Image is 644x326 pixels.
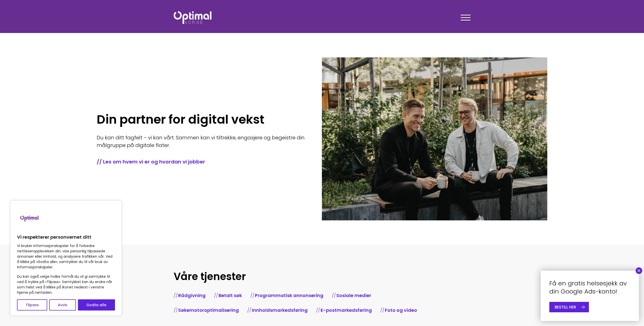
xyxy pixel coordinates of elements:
[321,307,372,313] a: E-postmarkedsføring
[385,307,417,313] a: Foto og video
[174,11,211,24] img: Optimal Norge
[17,206,42,231] img: Brand logo
[97,112,307,127] h1: Din partner for digital vekst
[78,299,115,311] button: Godta alle
[17,274,115,295] p: Du kan også velge hvilke formål du vil gi samtykke til ved å trykke på «Tilpass». Samtykket kan d...
[97,158,307,165] a: // Les om hvem vi er og hvordan vi jobber
[219,292,242,299] a: Betalt søk
[17,234,115,240] p: Vi respekterer personvernet ditt
[255,292,323,299] a: Programmatisk annonsering
[178,307,239,313] a: Søkemotoroptimalisering
[636,267,642,274] button: Close
[549,279,630,295] h4: Få en gratis helsesjekk av din Google Ads-konto!
[549,302,589,312] a: BESTILL HER
[49,299,76,311] button: Avvis
[336,292,371,299] a: Sosiale medier
[97,134,307,149] p: Du kan ditt fagfelt – vi kan vårt. Sammen kan vi tiltrekke, engasjere og begeistre din målgruppe ...
[252,307,308,313] a: Innholdsmarkedsføring
[174,270,471,283] h2: Våre tjenester
[10,200,122,316] div: Vi respekterer personvernet ditt
[178,292,206,299] a: Rådgivning
[17,243,115,270] p: Vi bruker informasjonskapsler for å forbedre nettleseropplevelsen din, vise personlig tilpassede ...
[17,299,47,311] button: Tilpass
